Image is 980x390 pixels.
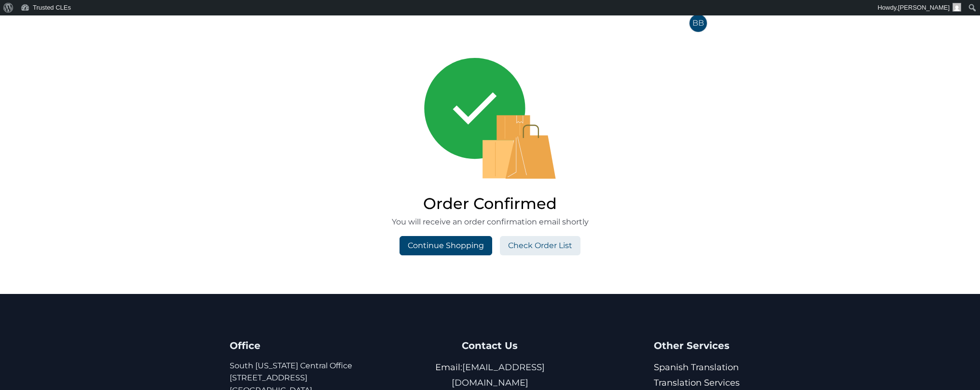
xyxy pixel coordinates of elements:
a: Spanish Translation [654,362,739,373]
img: Trusted CLEs [196,16,311,30]
p: You will receive an order confirmation email shortly [392,216,589,228]
a: Check Order List [500,236,580,255]
a: [EMAIL_ADDRESS][DOMAIN_NAME] [452,362,545,388]
span: [PERSON_NAME] [710,16,785,29]
a: Translation Services [654,377,740,388]
a: Faculty [541,16,574,30]
a: Home [403,16,432,30]
h4: Other Services [654,337,750,354]
h4: Office [230,337,387,354]
a: Continue Shopping [400,236,492,255]
a: States [497,16,526,30]
span: BB [690,14,707,32]
a: Courses [447,16,483,30]
h2: Order Confirmed [392,191,589,216]
h4: Contact Us [411,337,569,354]
span: [PERSON_NAME] [898,4,950,11]
img: order confirmed [421,54,559,183]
